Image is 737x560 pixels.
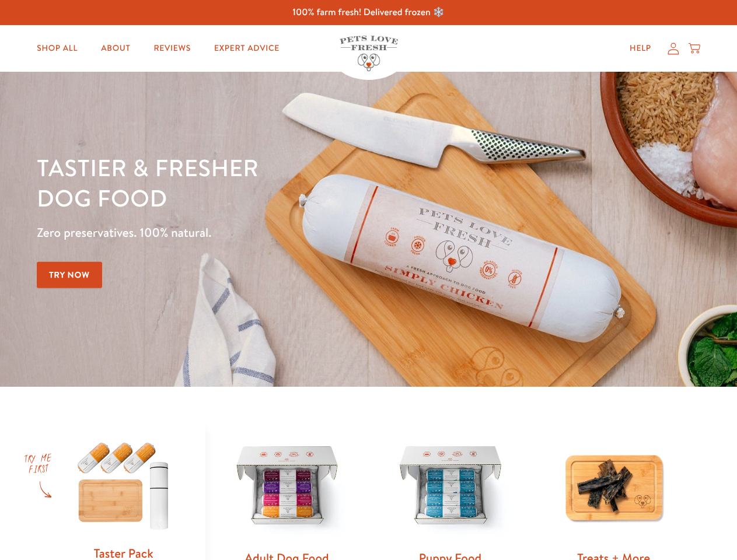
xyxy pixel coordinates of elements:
p: Zero preservatives. 100% natural. [37,222,479,243]
img: Pets Love Fresh [340,36,398,71]
a: Reviews [144,37,200,60]
a: About [92,37,139,60]
a: Help [620,37,661,60]
a: Try Now [37,262,102,288]
a: Expert Advice [205,37,289,60]
h1: Tastier & fresher dog food [37,152,479,213]
a: Shop All [27,37,87,60]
